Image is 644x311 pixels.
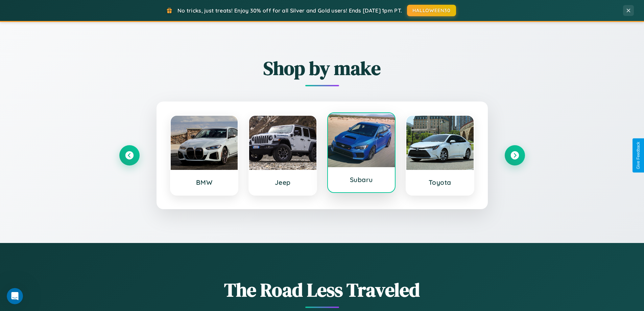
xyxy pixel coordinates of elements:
[256,178,310,186] h3: Jeep
[7,288,23,304] iframe: Intercom live chat
[636,142,641,169] div: Give Feedback
[177,7,402,14] span: No tricks, just treats! Enjoy 30% off for all Silver and Gold users! Ends [DATE] 1pm PT.
[177,178,231,186] h3: BMW
[407,5,456,16] button: HALLOWEEN30
[119,55,525,81] h2: Shop by make
[119,277,525,303] h1: The Road Less Traveled
[335,176,388,184] h3: Subaru
[413,178,467,186] h3: Toyota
